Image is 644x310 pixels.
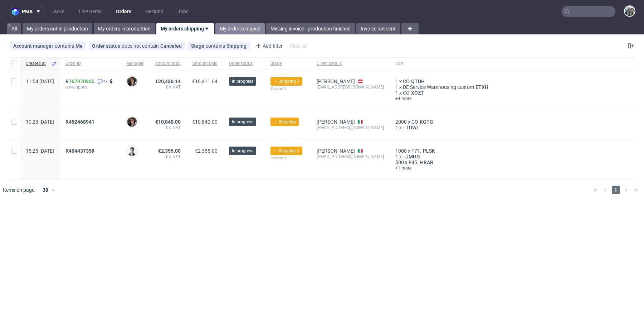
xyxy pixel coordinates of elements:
span: 1 [612,186,620,194]
span: → Shipping 1 [273,148,299,154]
span: → Shipping [273,119,296,125]
span: €2,355.00 [195,148,218,154]
a: +4 more [395,96,490,101]
div: x [395,84,490,90]
span: - [403,154,404,159]
span: 500 [395,159,404,165]
img: Zeniuk Magdalena [625,6,635,16]
span: pma [22,9,33,14]
div: x [395,90,490,96]
span: CO [403,78,410,84]
img: Moreno Martinez Cristina [127,76,137,86]
a: +1 more [395,165,490,171]
div: Me [75,43,83,49]
a: [PERSON_NAME] [317,119,355,125]
div: x [395,119,490,125]
img: Daniel Portillo [127,146,137,156]
span: Amount paid [192,61,218,67]
a: My orders shipped [215,23,265,34]
div: x [395,159,490,165]
span: R [65,78,94,84]
span: 1 [395,84,398,90]
a: Missing invoice - production finished [266,23,355,34]
div: x [395,78,490,84]
a: Designs [141,6,167,17]
div: Canceled [160,43,182,49]
span: In progress [232,78,253,85]
span: 11:54 [DATE] [26,78,54,84]
span: Account manager [13,43,55,49]
span: 1 [395,90,398,96]
a: Invoice not sent [356,23,400,34]
a: Tasks [47,6,69,17]
span: Cart [395,61,490,67]
a: HRAR [419,159,435,165]
a: QTUH [410,78,426,84]
span: Order status [92,43,122,49]
a: My orders shipping [156,23,214,34]
div: x [395,125,490,130]
span: F71. [411,148,421,154]
span: 19 [103,78,108,84]
div: Clear all [288,41,309,51]
a: [PERSON_NAME] [317,78,355,84]
span: does not contain [122,43,160,49]
div: Shipped 2 [270,86,305,91]
div: [EMAIL_ADDRESS][DOMAIN_NAME] [317,84,384,90]
img: logo [12,8,22,16]
span: enveloppes [65,84,115,90]
a: KGTG [418,119,435,125]
span: In progress [232,119,253,125]
a: All [7,23,21,34]
div: Add filter [253,40,284,52]
span: 0% VAT [155,84,181,90]
a: [PERSON_NAME] [317,148,355,154]
span: 15:25 [DATE] [26,148,54,154]
a: 19 [96,78,108,84]
span: 1 [395,125,398,130]
span: - [403,125,404,130]
span: 1 [395,154,398,159]
div: [EMAIL_ADDRESS][DOMAIN_NAME] [317,154,384,159]
span: TDWI [404,125,419,130]
span: 10:23 [DATE] [26,119,54,125]
span: Created at [26,61,48,67]
a: My orders not in production [23,23,92,34]
span: €20,430.14 [155,78,181,84]
div: [EMAIL_ADDRESS][DOMAIN_NAME] [317,125,384,130]
span: Stage [270,61,305,67]
span: Amount total [155,61,181,67]
span: In progress [232,148,253,154]
a: Jobs [173,6,193,17]
div: Shipped 1 [270,155,305,161]
a: ETXH [474,84,490,90]
span: Order status [229,61,259,67]
span: €10,840.00 [155,119,181,125]
a: JMHG [404,154,421,159]
a: R767970935 [65,78,96,84]
div: Shipping [226,43,247,49]
a: My orders in production [94,23,155,34]
span: €2,355.00 [158,148,181,154]
span: Stage [191,43,206,49]
span: DE Service Warehousing custom [403,84,474,90]
span: contains [206,43,226,49]
span: CO [411,119,418,125]
a: Orders [112,6,136,17]
a: XOZT [410,90,425,96]
span: €10,840.00 [192,119,218,125]
span: 0% VAT [155,154,181,159]
img: Moreno Martinez Cristina [127,117,137,127]
div: x [395,154,490,159]
span: 2000 [395,119,407,125]
span: 1 [395,78,398,84]
span: 0% VAT [155,125,181,130]
span: → Shipping 3 [273,78,299,85]
span: PLSK [421,148,436,154]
